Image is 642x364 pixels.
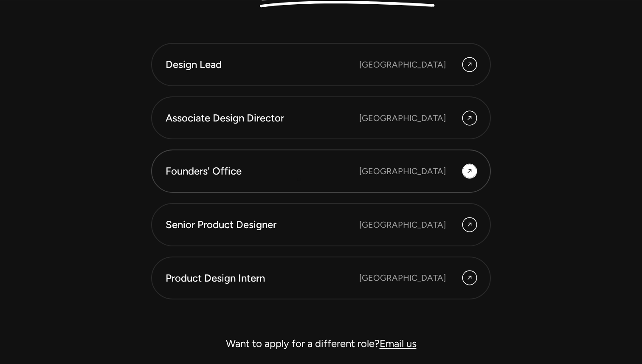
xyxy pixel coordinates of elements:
[359,165,446,178] div: [GEOGRAPHIC_DATA]
[151,96,491,140] a: Associate Design Director [GEOGRAPHIC_DATA]
[151,333,491,354] div: Want to apply for a different role?
[359,112,446,124] div: [GEOGRAPHIC_DATA]
[151,203,491,246] a: Senior Product Designer [GEOGRAPHIC_DATA]
[151,43,491,86] a: Design Lead [GEOGRAPHIC_DATA]
[359,271,446,284] div: [GEOGRAPHIC_DATA]
[166,57,359,72] div: Design Lead
[166,164,359,178] div: Founders' Office
[151,150,491,193] a: Founders' Office [GEOGRAPHIC_DATA]
[359,58,446,71] div: [GEOGRAPHIC_DATA]
[151,257,491,300] a: Product Design Intern [GEOGRAPHIC_DATA]
[166,271,359,285] div: Product Design Intern
[166,217,359,232] div: Senior Product Designer
[359,218,446,231] div: [GEOGRAPHIC_DATA]
[166,111,359,125] div: Associate Design Director
[380,337,417,350] a: Email us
